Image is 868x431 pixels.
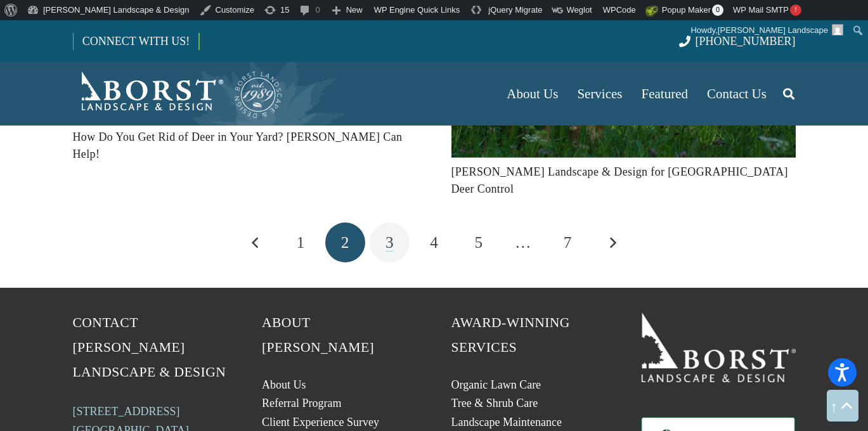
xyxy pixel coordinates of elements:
[679,35,795,48] a: [PHONE_NUMBER]
[718,25,828,35] span: [PERSON_NAME] Landscape
[497,62,567,125] a: About Us
[686,20,848,41] a: Howdy,
[73,68,283,119] a: Borst-Logo
[776,78,801,110] a: Search
[697,62,776,125] a: Contact Us
[262,378,306,391] a: About Us
[577,86,622,101] span: Services
[451,378,541,391] a: Organic Lawn Care
[458,222,498,262] a: 5
[297,234,305,251] span: 1
[640,311,796,382] a: 19BorstLandscape_Logo_W
[707,86,767,101] span: Contact Us
[642,86,688,101] span: Featured
[280,222,320,262] a: 1
[451,416,562,428] a: Landscape Maintenance
[73,315,226,380] span: Contact [PERSON_NAME] Landscape & Design
[370,222,410,262] a: 3
[385,234,394,251] span: 3
[567,62,632,125] a: Services
[341,234,349,251] span: 2
[262,315,374,355] span: About [PERSON_NAME]
[790,4,801,16] span: !
[696,35,796,48] span: [PHONE_NUMBER]
[430,234,438,251] span: 4
[262,416,379,428] a: Client Experience Survey
[474,234,483,251] span: 5
[548,222,588,262] a: 7
[74,26,198,56] a: CONNECT WITH US!
[414,222,454,262] a: 4
[632,62,697,125] a: Featured
[827,390,858,421] a: Back to top
[564,234,572,251] span: 7
[451,315,570,355] span: Award-Winning Services
[262,397,341,409] a: Referral Program
[73,131,403,160] a: How Do You Get Rid of Deer in Your Yard? [PERSON_NAME] Can Help!
[503,222,543,262] span: …
[451,397,538,409] a: Tree & Shrub Care
[712,4,723,16] span: 0
[507,86,558,101] span: About Us
[451,165,788,195] a: [PERSON_NAME] Landscape & Design for [GEOGRAPHIC_DATA] Deer Control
